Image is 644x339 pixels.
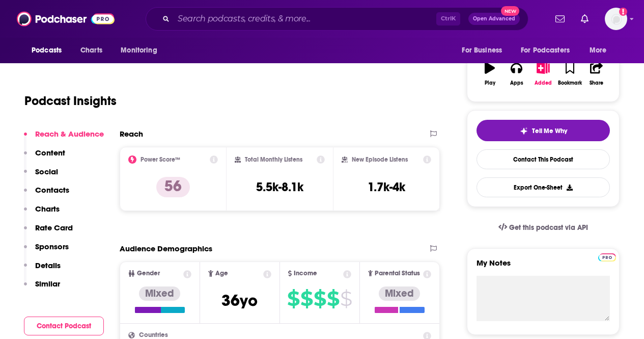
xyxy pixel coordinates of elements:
h2: Audience Demographics [120,244,212,253]
span: For Business [462,43,502,58]
button: tell me why sparkleTell Me Why [477,120,610,141]
button: Share [583,56,610,92]
h2: Reach [120,129,143,139]
div: Mixed [379,286,420,301]
p: Details [35,260,61,270]
a: Get this podcast via API [490,215,596,240]
button: open menu [114,41,170,60]
span: New [501,6,519,16]
a: Show notifications dropdown [551,10,569,28]
span: Get this podcast via API [509,223,588,232]
img: tell me why sparkle [520,127,528,135]
h3: 1.7k-4k [368,179,405,195]
span: More [590,43,607,58]
button: Added [530,56,556,92]
button: open menu [24,41,75,60]
button: open menu [514,41,584,60]
span: $ [287,291,299,307]
button: Apps [503,56,529,92]
button: Export One-Sheet [477,177,610,197]
svg: Add a profile image [619,8,627,16]
button: Open AdvancedNew [468,13,520,25]
span: Monitoring [121,43,157,58]
img: Podchaser Pro [598,253,616,262]
a: Show notifications dropdown [577,10,593,28]
p: Content [35,148,65,158]
p: Sponsors [35,242,69,251]
span: $ [327,291,339,307]
button: open menu [582,41,620,60]
button: open menu [455,41,515,60]
button: Bookmark [556,56,583,92]
a: Charts [74,41,108,60]
button: Charts [24,204,60,223]
span: $ [340,291,352,307]
span: Podcasts [32,43,62,58]
button: Sponsors [24,242,69,260]
span: Logged in as BrunswickDigital [605,8,627,30]
p: Contacts [35,185,69,195]
p: 56 [156,177,190,197]
button: Contact Podcast [24,317,104,335]
div: Mixed [139,286,180,301]
span: Gender [137,270,160,277]
span: Open Advanced [473,16,515,21]
a: Contact This Podcast [477,149,610,169]
a: Pro website [598,252,616,262]
div: Added [535,80,552,86]
button: Play [477,56,503,92]
img: Podchaser - Follow, Share and Rate Podcasts [17,9,115,29]
span: $ [300,291,313,307]
span: Countries [139,332,168,338]
img: User Profile [605,8,627,30]
span: Charts [80,43,102,58]
div: Search podcasts, credits, & more... [146,7,528,31]
div: Bookmark [558,80,582,86]
p: Charts [35,204,60,214]
label: My Notes [477,258,610,276]
div: Apps [510,80,523,86]
h1: Podcast Insights [24,93,117,109]
p: Reach & Audience [35,129,104,139]
button: Similar [24,279,60,298]
span: $ [314,291,326,307]
span: For Podcasters [521,43,570,58]
button: Reach & Audience [24,129,104,148]
span: Income [294,270,317,277]
div: Share [590,80,603,86]
button: Rate Card [24,223,73,242]
div: Play [485,80,495,86]
h2: Power Score™ [141,156,180,163]
span: 36 yo [221,291,258,310]
button: Details [24,260,61,279]
h2: Total Monthly Listens [245,156,302,163]
h2: New Episode Listens [352,156,408,163]
span: Tell Me Why [532,127,567,135]
button: Content [24,148,65,167]
p: Social [35,167,58,176]
span: Parental Status [375,270,420,277]
p: Rate Card [35,223,73,232]
h3: 5.5k-8.1k [256,179,303,195]
button: Contacts [24,185,69,204]
button: Social [24,167,58,186]
input: Search podcasts, credits, & more... [174,11,436,27]
p: Similar [35,279,60,289]
span: Age [215,270,228,277]
span: Ctrl K [436,12,460,25]
button: Show profile menu [605,8,627,30]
